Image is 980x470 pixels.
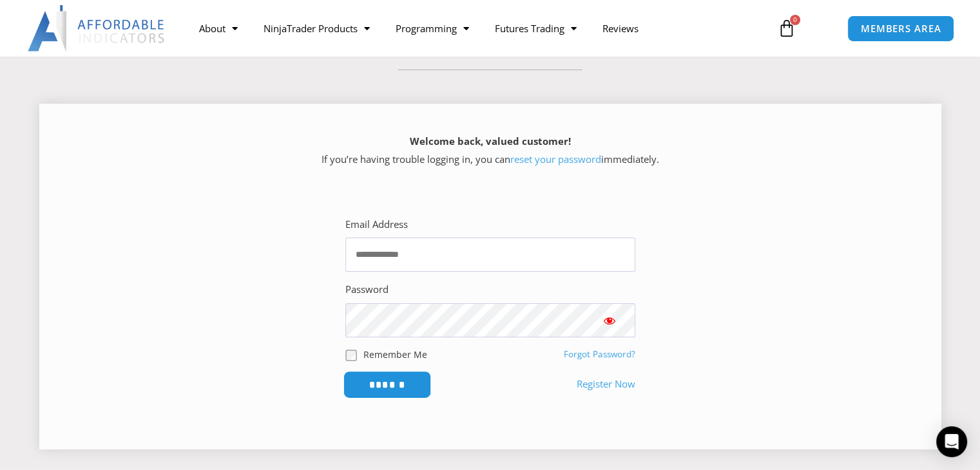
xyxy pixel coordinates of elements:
span: MEMBERS AREA [861,24,941,33]
p: If you’re having trouble logging in, you can immediately. [62,133,919,169]
nav: Menu [186,14,765,43]
span: 0 [790,15,800,25]
a: About [186,14,251,43]
label: Email Address [345,216,408,234]
a: NinjaTrader Products [251,14,383,43]
a: 0 [758,10,815,47]
a: Register Now [577,375,635,393]
a: reset your password [510,153,601,165]
a: Futures Trading [482,14,590,43]
label: Remember Me [363,348,427,361]
a: Programming [383,14,482,43]
div: Open Intercom Messenger [936,426,967,457]
label: Password [345,281,389,299]
a: Forgot Password? [564,348,635,360]
a: MEMBERS AREA [847,15,955,42]
a: Reviews [590,14,651,43]
strong: Welcome back, valued customer! [410,135,571,147]
button: Show password [584,303,635,337]
img: LogoAI | Affordable Indicators – NinjaTrader [28,5,166,52]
